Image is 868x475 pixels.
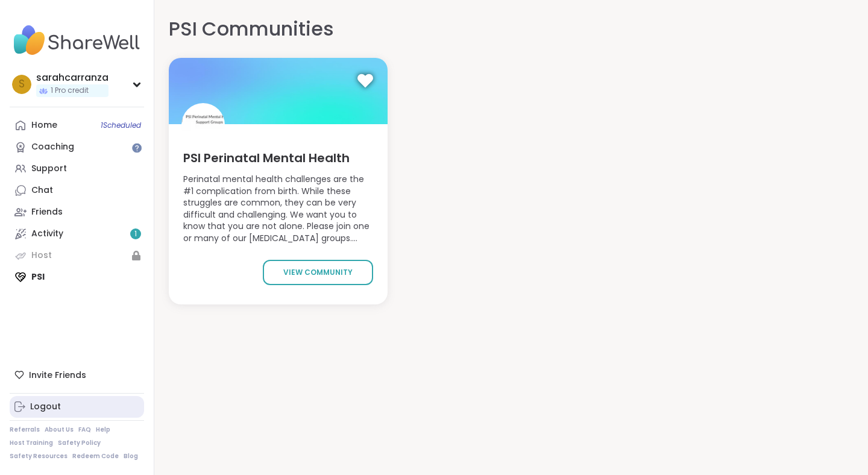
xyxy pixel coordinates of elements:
[10,180,144,201] a: Chat
[10,158,144,180] a: Support
[78,426,91,434] a: FAQ
[31,184,53,197] div: Chat
[132,143,142,153] iframe: Spotlight
[169,14,334,43] h1: PSI Communities
[183,174,373,245] span: Perinatal mental health challenges are the #1 complication from birth. While these struggles are ...
[31,228,63,240] div: Activity
[10,364,144,386] div: Invite Friends
[31,141,74,153] div: Coaching
[181,103,225,146] img: PSI Perinatal Mental Health
[10,245,144,266] a: Host
[183,149,350,166] span: PSI Perinatal Mental Health
[124,452,138,461] a: Blog
[19,77,25,92] span: s
[10,426,40,434] a: Referrals
[263,260,373,285] a: view community
[36,71,108,84] div: sarahcarranza
[10,19,144,61] img: ShareWell Nav Logo
[31,163,67,175] div: Support
[10,115,144,136] a: Home1Scheduled
[58,439,101,447] a: Safety Policy
[45,426,74,434] a: About Us
[72,452,119,461] a: Redeem Code
[134,229,137,239] span: 1
[10,201,144,223] a: Friends
[10,439,53,447] a: Host Training
[169,58,388,124] img: PSI Perinatal Mental Health
[96,426,110,434] a: Help
[10,452,68,461] a: Safety Resources
[10,396,144,418] a: Logout
[30,401,61,413] div: Logout
[31,206,63,218] div: Friends
[31,119,57,131] div: Home
[101,121,141,130] span: 1 Scheduled
[283,267,353,278] span: view community
[31,250,52,262] div: Host
[10,223,144,245] a: Activity1
[10,136,144,158] a: Coaching
[51,86,89,96] span: 1 Pro credit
